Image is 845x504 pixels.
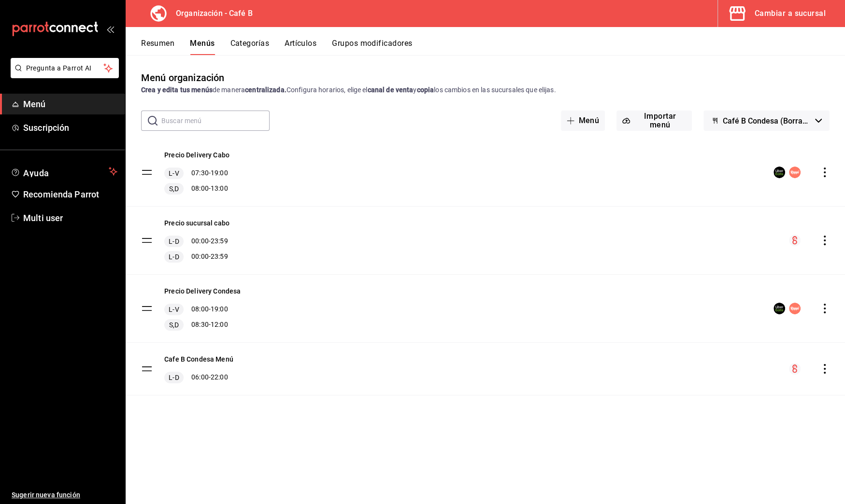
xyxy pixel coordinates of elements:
[167,373,181,382] span: L-D
[167,320,181,330] span: S,D
[23,188,117,201] span: Recomienda Parrot
[820,304,830,313] button: actions
[416,86,434,94] strong: copia
[164,304,241,315] div: 08:00 - 19:00
[126,139,845,395] table: menu-maker-table
[164,150,229,160] button: Precio Delivery Cabo
[11,58,119,78] button: Pregunta a Parrot AI
[23,121,117,134] span: Suscripción
[164,183,229,195] div: 08:00 - 13:00
[141,235,153,246] button: drag
[755,7,826,20] div: Cambiar a sucursal
[141,167,153,178] button: drag
[7,70,119,80] a: Pregunta a Parrot AI
[167,252,181,262] span: L-D
[820,364,830,374] button: actions
[332,39,412,55] button: Grupos modificadores
[164,354,233,364] button: Cafe B Condesa Menú
[164,251,229,263] div: 00:00 - 23:59
[820,236,830,245] button: actions
[106,25,114,33] button: open_drawer_menu
[230,39,270,55] button: Categorías
[12,490,117,500] span: Sugerir nueva función
[167,305,181,314] span: L-V
[23,166,105,177] span: Ayuda
[164,286,241,296] button: Precio Delivery Condesa
[703,111,830,131] button: Café B Condesa (Borrador)
[164,168,229,179] div: 07:30 - 19:00
[141,70,224,85] div: Menú organización
[164,372,233,383] div: 06:00 - 22:00
[23,211,117,224] span: Multi user
[141,303,153,314] button: drag
[164,218,229,228] button: Precio sucursal cabo
[141,363,153,375] button: drag
[164,236,229,247] div: 00:00 - 23:59
[141,39,174,55] button: Resumen
[285,39,316,55] button: Artículos
[367,86,413,94] strong: canal de venta
[168,8,253,19] h3: Organización - Café B
[167,168,181,178] span: L-V
[723,116,811,126] span: Café B Condesa (Borrador)
[141,85,830,95] div: de manera Configura horarios, elige el y los cambios en las sucursales que elijas.
[26,63,104,73] span: Pregunta a Parrot AI
[141,39,845,55] div: navigation tabs
[561,111,605,131] button: Menú
[820,168,830,177] button: actions
[23,98,117,111] span: Menú
[190,39,215,55] button: Menús
[245,86,286,94] strong: centralizada.
[164,319,241,331] div: 08:30 - 12:00
[167,237,181,246] span: L-D
[167,184,181,194] span: S,D
[141,86,213,94] strong: Crea y edita tus menús
[616,111,692,131] button: Importar menú
[161,111,270,130] input: Buscar menú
